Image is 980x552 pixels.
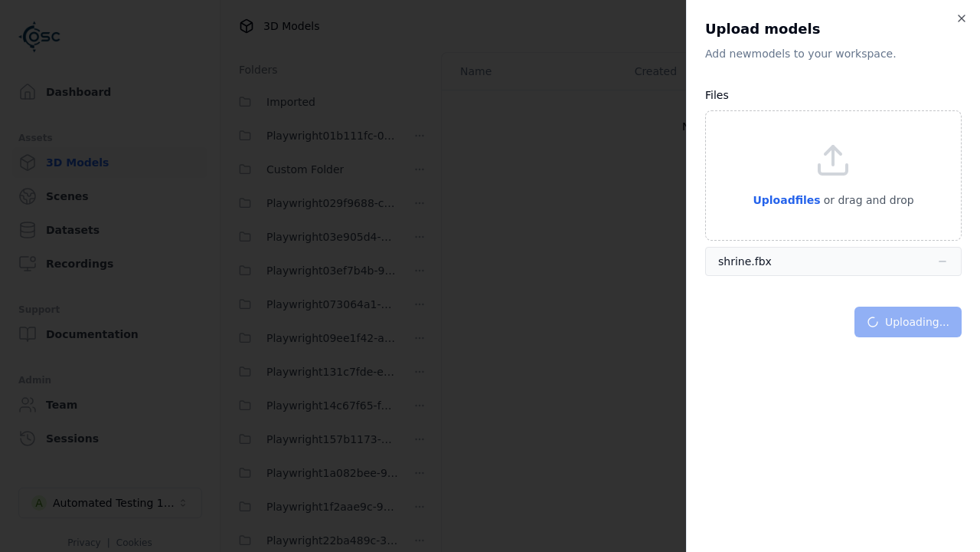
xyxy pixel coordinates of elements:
h2: Upload models [705,18,962,40]
span: Upload files [753,194,820,206]
label: Files [705,89,729,101]
p: Add new model s to your workspace. [705,46,962,61]
div: shrine.fbx [718,254,772,269]
p: or drag and drop [821,191,914,209]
